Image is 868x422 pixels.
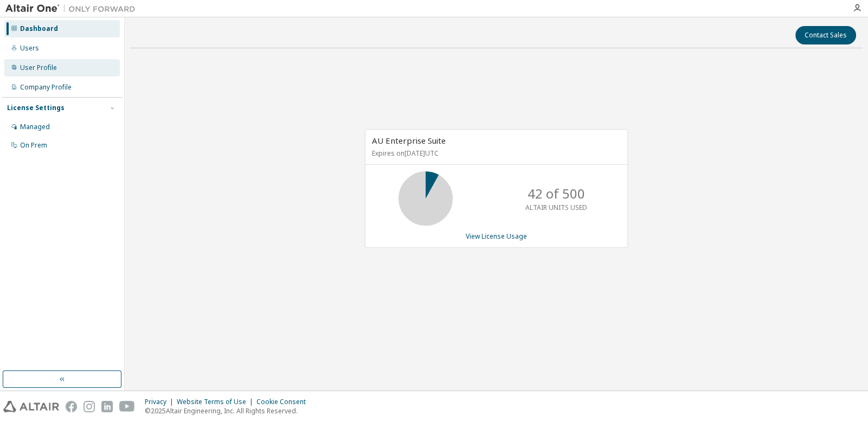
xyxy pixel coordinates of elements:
div: Website Terms of Use [177,398,256,406]
div: Users [20,44,39,53]
img: Altair One [5,3,141,14]
p: 42 of 500 [528,184,585,203]
img: instagram.svg [83,401,95,412]
img: altair_logo.svg [3,401,59,412]
div: Cookie Consent [256,398,312,406]
span: AU Enterprise Suite [372,135,446,146]
p: © 2025 Altair Engineering, Inc. All Rights Reserved. [145,406,312,415]
img: facebook.svg [66,401,77,412]
div: Company Profile [20,83,72,92]
div: Managed [20,123,50,131]
div: On Prem [20,141,47,150]
a: View License Usage [466,232,527,241]
p: ALTAIR UNITS USED [525,203,587,212]
div: License Settings [7,104,65,112]
div: User Profile [20,63,57,72]
img: youtube.svg [119,401,135,412]
div: Dashboard [20,24,58,33]
button: Contact Sales [795,26,856,44]
img: linkedin.svg [101,401,113,412]
p: Expires on [DATE] UTC [372,149,618,158]
div: Privacy [145,398,177,406]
